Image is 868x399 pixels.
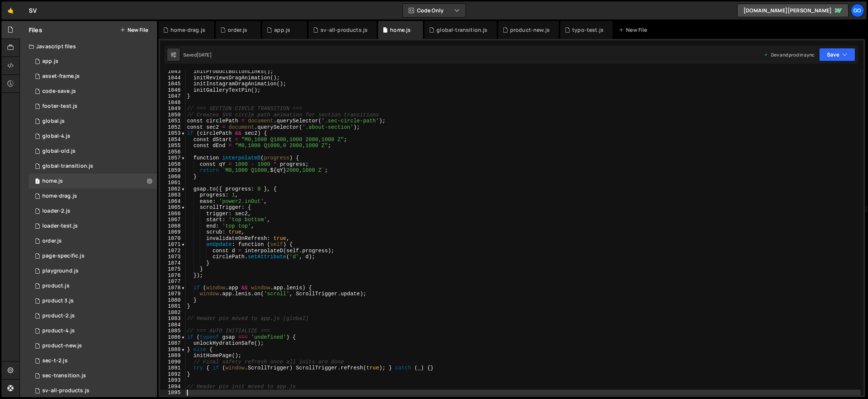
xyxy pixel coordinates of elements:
[160,297,185,304] div: 1080
[160,223,185,229] div: 1068
[160,303,185,310] div: 1081
[20,39,157,54] div: Javascript files
[29,26,42,34] h2: Files
[160,68,185,75] div: 1043
[160,248,185,254] div: 1072
[160,174,185,180] div: 1060
[160,390,185,396] div: 1095
[42,118,65,125] div: global.js
[42,73,80,80] div: asset-frame.js
[160,266,185,272] div: 1075
[29,54,157,69] div: 14248/38152.js
[160,87,185,94] div: 1046
[160,241,185,248] div: 1071
[160,384,185,390] div: 1094
[160,334,185,341] div: 1086
[29,249,157,264] div: 14248/37746.js
[29,293,157,308] div: 14248/37239.js
[120,27,148,33] button: New File
[160,217,185,223] div: 1067
[320,26,368,34] div: sv-all-products.js
[29,159,157,174] div: 14248/41685.js
[29,234,157,249] div: 14248/41299.js
[160,291,185,297] div: 1079
[160,149,185,155] div: 1056
[42,328,75,334] div: product-4.js
[737,4,849,17] a: [DOMAIN_NAME][PERSON_NAME]
[42,148,76,155] div: global-old.js
[42,58,58,65] div: app.js
[160,75,185,81] div: 1044
[29,264,157,278] div: 14248/36733.js
[29,144,157,159] div: 14248/37414.js
[42,238,62,244] div: order.js
[160,316,185,322] div: 1083
[160,192,185,198] div: 1063
[42,313,75,319] div: product-2.js
[29,69,157,84] div: 14248/44943.js
[160,371,185,378] div: 1092
[42,163,93,170] div: global-transition.js
[572,26,604,34] div: typo-test.js
[29,99,157,114] div: 14248/44462.js
[160,204,185,211] div: 1065
[42,298,74,304] div: product 3.js
[42,103,77,110] div: footer-test.js
[160,235,185,242] div: 1070
[29,219,157,234] div: 14248/42454.js
[42,342,82,349] div: product-new.js
[160,198,185,205] div: 1064
[160,124,185,131] div: 1052
[29,338,157,353] div: 14248/39945.js
[228,26,247,34] div: order.js
[42,253,85,259] div: page-specific.js
[29,114,157,129] div: 14248/37799.js
[183,52,212,58] div: Saved
[42,223,78,229] div: loader-test.js
[160,167,185,174] div: 1059
[42,193,77,199] div: home-drag.js
[29,308,157,323] div: 14248/37103.js
[160,130,185,137] div: 1053
[160,106,185,112] div: 1049
[29,189,157,204] div: 14248/40457.js
[160,137,185,143] div: 1054
[160,100,185,106] div: 1048
[29,129,157,144] div: 14248/38116.js
[403,4,466,17] button: Code Only
[171,26,205,34] div: home-drag.js
[29,174,157,189] div: 14248/38890.js
[29,278,157,293] div: 14248/37029.js
[619,26,650,34] div: New File
[160,229,185,235] div: 1069
[160,186,185,192] div: 1062
[35,179,40,185] span: 1
[160,155,185,161] div: 1057
[160,377,185,384] div: 1093
[160,118,185,124] div: 1051
[819,48,855,61] button: Save
[160,112,185,118] div: 1050
[160,353,185,359] div: 1089
[160,359,185,365] div: 1090
[160,143,185,149] div: 1055
[42,88,76,95] div: code-save.js
[764,52,815,58] div: Dev and prod in sync
[160,93,185,100] div: 1047
[160,322,185,328] div: 1084
[160,347,185,353] div: 1088
[29,368,157,383] div: 14248/40432.js
[851,4,864,17] a: go
[160,272,185,279] div: 1076
[274,26,290,34] div: app.js
[1,1,20,19] a: 🤙
[29,204,157,219] div: 14248/42526.js
[197,52,212,58] div: [DATE]
[42,283,70,289] div: product.js
[160,310,185,316] div: 1082
[29,84,157,99] div: 14248/38021.js
[160,211,185,217] div: 1066
[42,133,70,140] div: global-4.js
[29,383,157,398] div: 14248/36682.js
